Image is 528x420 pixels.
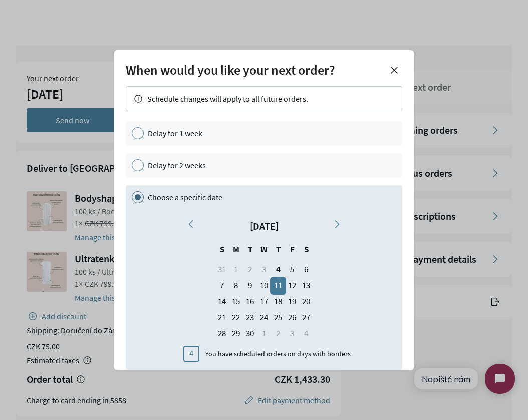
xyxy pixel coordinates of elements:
[299,293,313,309] div: Saturday, September 20, 2025
[215,237,313,341] div: Reschedule orders Calendar, September 2025
[257,261,271,277] div: Wednesday, September 3, 2025
[148,128,202,138] span: Delay for 1 week
[299,277,313,293] div: Saturday, September 13, 2025
[257,309,271,325] div: Wednesday, September 24, 2025
[215,261,229,277] div: Sunday, August 31, 2025
[243,261,257,277] div: Tuesday, September 2, 2025
[215,277,229,293] div: Sunday, September 7, 2025
[299,325,313,341] div: Saturday, October 4, 2025
[80,9,110,39] button: Open chat widget
[229,309,243,325] div: Monday, September 22, 2025
[250,219,279,232] span: [DATE]
[215,293,229,309] div: Sunday, September 14, 2025
[386,62,402,78] span: Close
[271,237,285,261] div: T
[177,219,351,361] div: Reschedule orders Calendar, September 2025
[285,261,299,277] div: Friday, September 5, 2025
[148,160,206,170] span: Delay for 2 weeks
[229,293,243,309] div: Monday, September 15, 2025
[183,219,195,231] span: Previous
[257,293,271,309] div: Wednesday, September 17, 2025
[285,277,299,293] div: Friday, September 12, 2025
[285,309,299,325] div: Friday, September 26, 2025
[229,277,243,293] div: Monday, September 8, 2025
[333,219,345,231] span: Next
[147,93,308,103] span: Schedule changes will apply to all future orders.
[299,237,313,261] div: S
[229,261,243,277] div: Monday, September 1, 2025
[229,325,243,341] div: Monday, September 29, 2025
[271,277,285,293] div: Thursday, September 11, 2025 selected, Scheduled order date
[271,309,285,325] div: Thursday, September 25, 2025
[215,309,229,325] div: Sunday, September 21, 2025
[243,309,257,325] div: Tuesday, September 23, 2025
[299,309,313,325] div: Saturday, September 27, 2025
[215,237,229,261] div: S
[10,13,73,34] button: Napiště nám
[243,277,257,293] div: Tuesday, September 9, 2025
[257,237,271,261] div: W
[285,293,299,309] div: Friday, September 19, 2025
[183,345,199,361] div: 4
[205,349,351,358] span: You have scheduled orders on days with borders
[229,237,243,261] div: M
[243,237,257,261] div: T
[148,192,222,202] span: Choose a specific date
[271,325,285,341] div: Thursday, October 2, 2025
[271,261,285,277] div: Today, Thursday, September 4, 2025, First available date
[215,325,229,341] div: Sunday, September 28, 2025
[257,277,271,293] div: Wednesday, September 10, 2025
[257,325,271,341] div: Wednesday, October 1, 2025
[299,261,313,277] div: Saturday, September 6, 2025
[243,293,257,309] div: Tuesday, September 16, 2025
[243,325,257,341] div: Tuesday, September 30, 2025
[285,325,299,341] div: Friday, October 3, 2025
[17,19,66,29] span: Napiště nám
[271,293,285,309] div: Thursday, September 18, 2025
[285,237,299,261] div: F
